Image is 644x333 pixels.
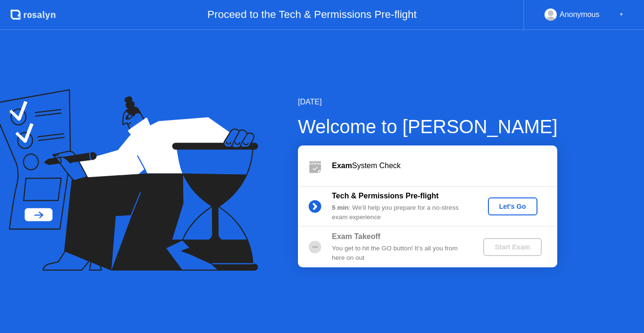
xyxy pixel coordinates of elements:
[492,203,534,210] div: Let's Go
[488,197,537,215] button: Let's Go
[332,244,468,263] div: You get to hit the GO button! It’s all you from here on out
[560,9,600,21] div: Anonymous
[332,160,557,171] div: System Check
[298,112,558,141] div: Welcome to [PERSON_NAME]
[619,9,624,21] div: ▼
[483,238,541,256] button: Start Exam
[332,232,380,240] b: Exam Takeoff
[332,192,438,200] b: Tech & Permissions Pre-flight
[487,243,537,251] div: Start Exam
[332,204,349,211] b: 5 min
[332,162,352,170] b: Exam
[332,203,468,222] div: : We’ll help you prepare for a no-stress exam experience
[298,96,558,108] div: [DATE]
